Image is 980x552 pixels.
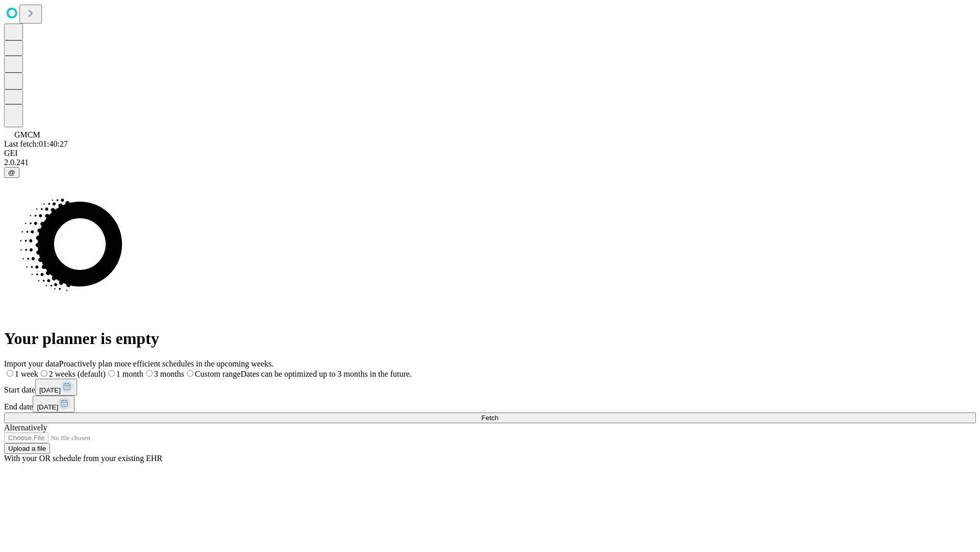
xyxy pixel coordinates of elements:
[4,423,47,432] span: Alternatively
[4,396,976,412] div: End date
[8,169,15,176] span: @
[37,403,58,411] span: [DATE]
[4,412,976,423] button: Fetch
[4,329,976,348] h1: Your planner is empty
[4,158,976,167] div: 2.0.241
[108,370,115,377] input: 1 month
[4,167,19,178] button: @
[15,370,38,378] span: 1 week
[4,379,976,396] div: Start date
[7,370,13,377] input: 1 week
[116,370,143,378] span: 1 month
[154,370,184,378] span: 3 months
[4,454,162,463] span: With your OR schedule from your existing EHR
[41,370,47,377] input: 2 weeks (default)
[481,414,498,422] span: Fetch
[14,130,40,139] span: GMCM
[240,370,411,378] span: Dates can be optimized up to 3 months in the future.
[4,443,50,454] button: Upload a file
[49,370,106,378] span: 2 weeks (default)
[195,370,240,378] span: Custom range
[4,359,59,368] span: Import your data
[146,370,153,377] input: 3 months
[59,359,274,368] span: Proactively plan more efficient schedules in the upcoming weeks.
[4,149,976,158] div: GEI
[35,379,77,396] button: [DATE]
[33,396,75,412] button: [DATE]
[187,370,193,377] input: Custom rangeDates can be optimized up to 3 months in the future.
[4,140,68,148] span: Last fetch: 01:40:27
[39,386,61,394] span: [DATE]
